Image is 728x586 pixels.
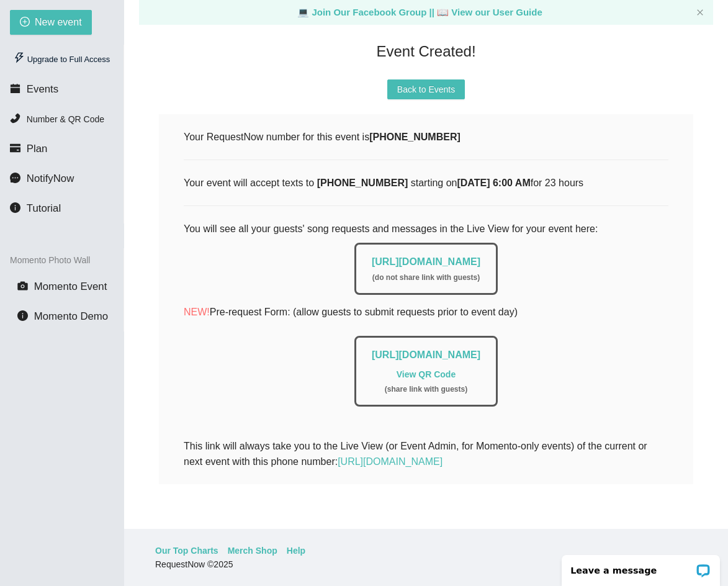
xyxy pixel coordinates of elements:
span: New event [35,14,82,30]
a: [URL][DOMAIN_NAME] [372,349,480,360]
a: Merch Shop [228,544,277,557]
iframe: LiveChat chat widget [554,547,728,586]
span: Your RequestNow number for this event is [184,132,461,142]
span: phone [10,113,20,124]
button: close [696,9,704,17]
span: thunderbolt [14,52,25,63]
button: Back to Events [387,79,465,99]
div: This link will always take you to the Live View (or Event Admin, for Momento-only events) of the ... [184,438,668,469]
a: Help [287,544,305,557]
div: ( share link with guests ) [372,384,480,395]
span: laptop [297,7,309,17]
span: message [10,173,20,183]
div: Your event will accept texts to starting on for 23 hours [184,175,668,191]
span: Plan [27,143,48,155]
div: Event Created! [159,38,693,65]
a: laptop View our User Guide [437,7,542,17]
span: NEW! [184,307,210,317]
div: ( do not share link with guests ) [372,272,480,284]
div: You will see all your guests' song requests and messages in the Live View for your event here: [184,221,668,422]
span: calendar [10,83,20,94]
span: close [696,9,704,16]
span: Momento Demo [34,310,108,322]
p: Pre-request Form: (allow guests to submit requests prior to event day) [184,304,668,320]
a: [URL][DOMAIN_NAME] [338,456,443,467]
a: laptop Join Our Facebook Group || [297,7,437,17]
a: View QR Code [397,369,456,379]
div: Upgrade to Full Access [10,47,114,72]
b: [PHONE_NUMBER] [369,132,461,142]
b: [PHONE_NUMBER] [317,178,408,188]
span: Events [27,83,58,95]
span: plus-circle [20,17,30,29]
b: [DATE] 6:00 AM [457,178,530,188]
span: Back to Events [397,83,455,96]
button: plus-circleNew event [10,10,92,35]
span: credit-card [10,143,20,153]
span: info-circle [17,310,28,321]
span: Number & QR Code [27,114,104,124]
span: NotifyNow [27,173,74,184]
span: laptop [437,7,449,17]
a: [URL][DOMAIN_NAME] [372,256,480,267]
span: camera [17,281,28,291]
div: RequestNow © 2025 [155,557,694,571]
span: info-circle [10,202,20,213]
span: Momento Event [34,281,107,292]
a: Our Top Charts [155,544,218,557]
span: Tutorial [27,202,61,214]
